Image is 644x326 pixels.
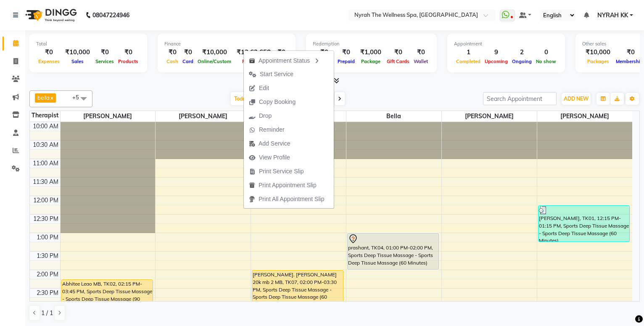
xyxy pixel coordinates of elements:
div: [PERSON_NAME]. [PERSON_NAME] 20k mb 2 MB, TK07, 02:00 PM-03:30 PM, Sports Deep Tissue Massage - S... [252,270,343,325]
span: Add Service [259,139,290,148]
span: Sales [69,58,86,64]
div: ₹0 [93,48,116,57]
div: ₹0 [274,48,289,57]
div: prashant, TK04, 01:00 PM-02:00 PM, Sports Deep Tissue Massage - Sports Deep Tissue Massage (60 Mi... [348,233,438,269]
div: Appointment Status [244,53,334,67]
span: Upcoming [483,58,510,64]
span: Package [359,58,383,64]
span: bella [346,111,441,122]
div: 9 [483,48,510,57]
span: +5 [72,94,85,101]
div: Finance [164,40,289,48]
span: [PERSON_NAME] [156,111,251,122]
span: Print Appointment Slip [259,181,317,190]
div: 10:30 AM [31,140,60,149]
div: Total [36,40,140,48]
div: ₹0 [385,48,412,57]
div: Appointment [454,40,558,48]
span: Petty cash [240,58,268,64]
span: bella [37,94,50,101]
span: Print Service Slip [259,167,304,176]
div: 1 [454,48,483,57]
span: Packages [585,58,611,64]
div: ₹13,62,658 [233,48,274,57]
div: ₹0 [335,48,357,57]
span: NYRAH KK [597,11,628,20]
div: 11:00 AM [31,159,60,168]
b: 08047224946 [92,3,129,27]
div: [PERSON_NAME], TK01, 12:15 PM-01:15 PM, Sports Deep Tissue Massage - Sports Deep Tissue Massage (... [538,206,630,241]
div: 10:00 AM [31,122,60,131]
div: 2 [510,48,534,57]
span: No show [534,58,558,64]
span: Products [116,58,140,64]
span: Online/Custom [195,58,233,64]
div: ₹1,000 [357,48,385,57]
div: 2:00 PM [35,270,60,279]
span: Ongoing [510,58,534,64]
input: Search Appointment [483,92,557,105]
span: ADD NEW [564,95,589,102]
div: ₹0 [36,48,62,57]
a: x [50,94,53,101]
div: 0 [534,48,558,57]
img: printall.png [249,196,255,202]
div: ₹10,000 [582,48,614,57]
span: [PERSON_NAME] [61,111,156,122]
div: ₹10,000 [195,48,233,57]
div: ₹0 [412,48,430,57]
span: Card [180,58,195,64]
div: 12:00 PM [32,196,60,205]
div: ₹0 [313,48,335,57]
div: 2:30 PM [35,289,60,297]
img: apt_status.png [249,58,255,64]
div: ₹0 [116,48,140,57]
button: ADD NEW [562,93,591,105]
span: Gift Cards [385,58,412,64]
span: Cash [164,58,180,64]
span: Expenses [36,58,62,64]
span: Start Service [260,70,293,79]
div: ₹10,000 [62,48,93,57]
span: Copy Booking [259,98,296,106]
div: Therapist [30,111,60,120]
div: 1:30 PM [35,252,60,260]
span: Print All Appointment Slip [259,195,324,204]
span: [PERSON_NAME] [442,111,537,122]
div: 1:00 PM [35,233,60,242]
div: ₹0 [164,48,180,57]
span: Today [231,92,252,105]
span: 1 / 1 [41,309,53,318]
span: Reminder [259,125,285,134]
img: printapt.png [249,182,255,188]
div: ₹0 [180,48,195,57]
div: 12:30 PM [32,215,60,223]
span: Prepaid [335,58,357,64]
img: add-service.png [249,140,255,147]
span: Wallet [412,58,430,64]
span: Completed [454,58,483,64]
span: Drop [259,111,272,120]
span: [PERSON_NAME] [537,111,632,122]
span: Edit [259,84,269,93]
span: Services [93,58,116,64]
img: logo [21,3,79,27]
div: Redemption [313,40,430,48]
span: View Profile [259,153,290,162]
div: 11:30 AM [31,178,60,186]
